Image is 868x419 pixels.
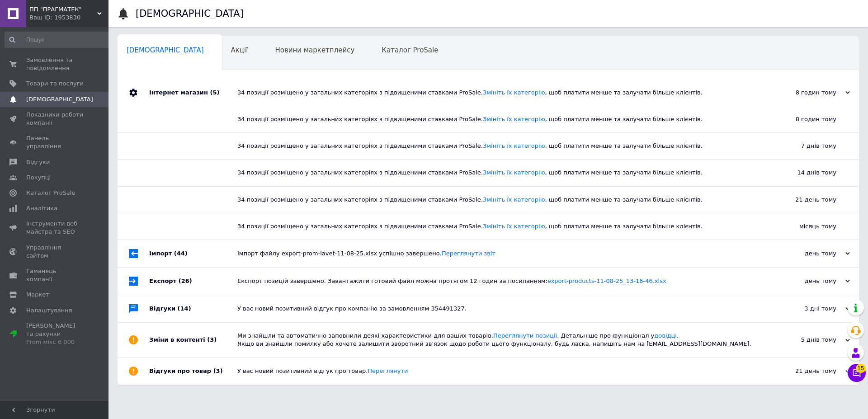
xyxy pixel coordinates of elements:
div: 8 годин тому [759,89,850,97]
a: Змініть їх категорію [483,223,545,230]
span: ПП "ПРАГМАТЕК" [29,5,97,14]
span: Акції [231,46,248,54]
div: день тому [759,250,850,258]
div: 34 позиції розміщено у загальних категоріях з підвищеними ставками ProSale. , щоб платити менше т... [237,115,746,123]
div: 3 дні тому [759,305,850,313]
div: день тому [759,277,850,285]
a: Переглянути позиції [493,332,557,339]
span: (14) [178,305,191,312]
a: Змініть їх категорію [483,196,545,203]
a: Переглянути звіт [442,250,495,257]
div: Prom мікс 6 000 [26,338,84,346]
span: [PERSON_NAME] та рахунки [26,322,84,347]
div: Експорт позицій завершено. Завантажити готовий файл можна протягом 12 годин за посиланням: [237,277,759,285]
a: Змініть їх категорію [483,89,545,96]
span: Новини маркетплейсу [275,46,354,54]
div: У вас новий позитивний відгук про компанію за замовленням 354491327. [237,305,759,313]
span: [DEMOGRAPHIC_DATA] [127,46,204,54]
a: Змініть їх категорію [483,142,545,149]
a: Змініть їх категорію [483,169,545,176]
div: У вас новий позитивний відгук про товар. [237,367,759,375]
div: Зміни в контенті [149,323,237,357]
div: Ми знайшли та автоматично заповнили деякі характеристики для ваших товарів. . Детальніше про функ... [237,332,759,348]
div: Інтернет магазин [149,79,237,106]
div: місяць тому [746,213,859,240]
div: 34 позиції розміщено у загальних категоріях з підвищеними ставками ProSale. , щоб платити менше т... [237,196,746,204]
span: Гаманець компанії [26,267,84,283]
span: 15 [856,362,866,371]
div: 21 день тому [759,367,850,375]
div: Експорт [149,268,237,295]
div: 14 днів тому [746,160,859,186]
span: Маркет [26,291,49,299]
span: Показники роботи компанії [26,111,84,127]
span: (3) [207,336,217,343]
div: 7 днів тому [746,133,859,159]
span: Покупці [26,174,51,182]
div: 8 годин тому [746,106,859,132]
span: Налаштування [26,306,72,315]
span: Інструменти веб-майстра та SEO [26,220,84,236]
div: Імпорт [149,240,237,267]
span: Замовлення та повідомлення [26,56,84,72]
span: (3) [213,367,223,374]
div: 34 позиції розміщено у загальних категоріях з підвищеними ставками ProSale. , щоб платити менше т... [237,222,746,231]
span: Аналітика [26,204,57,212]
span: (44) [174,250,188,257]
div: 21 день тому [746,187,859,213]
div: Відгуки про товар [149,358,237,385]
span: Каталог ProSale [382,46,438,54]
span: (5) [210,89,219,96]
span: Відгуки [26,158,50,166]
h1: [DEMOGRAPHIC_DATA] [136,8,244,19]
a: Змініть їх категорію [483,116,545,122]
span: Каталог ProSale [26,189,75,197]
span: Товари та послуги [26,80,84,88]
a: довідці [654,332,677,339]
div: 34 позиції розміщено у загальних категоріях з підвищеними ставками ProSale. , щоб платити менше т... [237,142,746,150]
div: 34 позиції розміщено у загальних категоріях з підвищеними ставками ProSale. , щоб платити менше т... [237,89,759,97]
input: Пошук [5,32,112,48]
span: Панель управління [26,134,84,151]
div: Відгуки [149,295,237,322]
a: export-products-11-08-25_13-16-46.xlsx [547,278,666,284]
div: 5 днів тому [759,336,850,344]
span: Управління сайтом [26,244,84,260]
span: (26) [179,278,192,284]
div: Ваш ID: 1953830 [29,14,108,22]
span: [DEMOGRAPHIC_DATA] [26,95,93,104]
div: 34 позиції розміщено у загальних категоріях з підвищеними ставками ProSale. , щоб платити менше т... [237,169,746,177]
div: Імпорт файлу export-prom-lavet-11-08-25.xlsx успішно завершено. [237,250,759,258]
a: Переглянути [368,367,408,374]
button: Чат з покупцем15 [848,364,866,382]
